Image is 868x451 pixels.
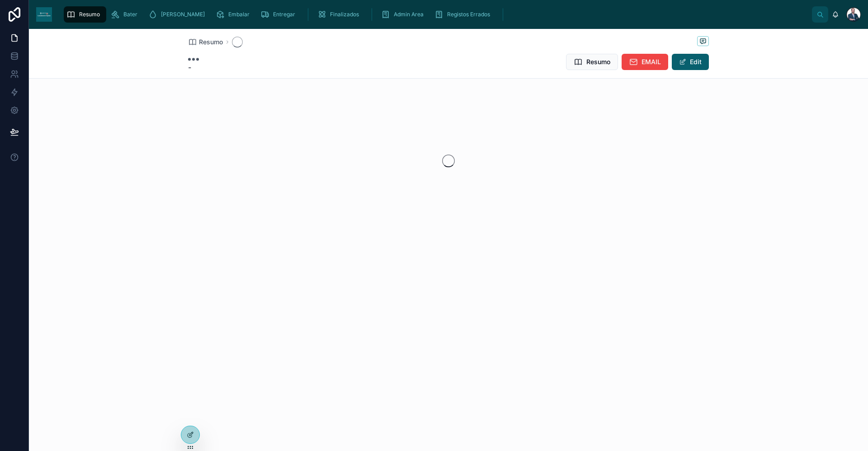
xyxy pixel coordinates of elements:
[642,57,661,66] span: EMAIL
[378,6,430,23] a: Admin Area
[622,54,668,70] button: EMAIL
[213,6,256,23] a: Embalar
[188,38,223,47] a: Resumo
[123,11,137,18] span: Bater
[586,57,610,66] span: Resumo
[258,6,302,23] a: Entregar
[36,7,52,22] img: App logo
[394,11,424,18] span: Admin Area
[59,5,812,24] div: scrollable content
[315,6,365,23] a: Finalizados
[199,38,223,47] span: Resumo
[64,6,106,23] a: Resumo
[79,11,100,18] span: Resumo
[566,54,618,70] button: Resumo
[108,6,144,23] a: Bater
[228,11,250,18] span: Embalar
[672,54,709,70] button: Edit
[188,62,199,73] span: -
[330,11,359,18] span: Finalizados
[273,11,295,18] span: Entregar
[161,11,205,18] span: [PERSON_NAME]
[432,6,496,23] a: Registos Errados
[447,11,490,18] span: Registos Errados
[146,6,211,23] a: [PERSON_NAME]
